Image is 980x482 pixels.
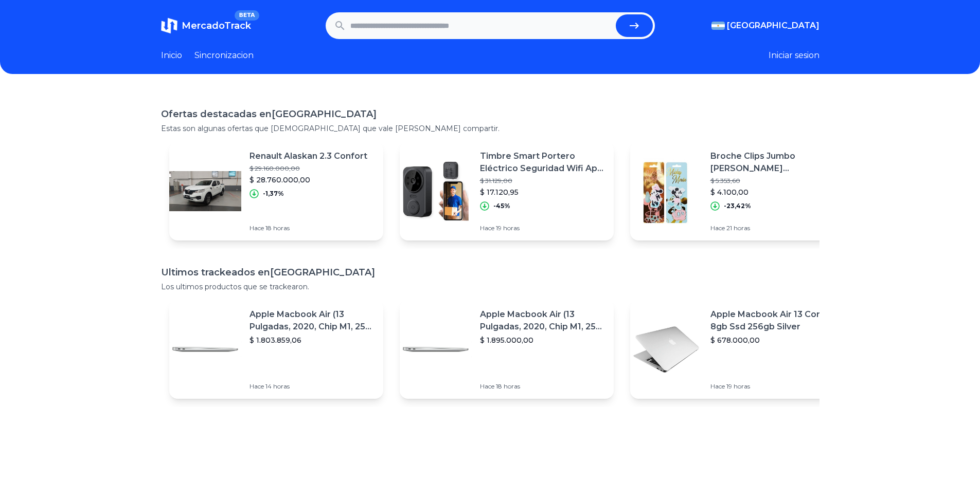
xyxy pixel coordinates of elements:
[400,142,614,240] a: Featured imageTimbre Smart Portero Eléctrico Seguridad Wifi App Cámara$ 31.129,00$ 17.120,95-45%H...
[630,313,702,385] img: Featured image
[161,282,819,292] p: Los ultimos productos que se trackearon.
[630,155,702,227] img: Featured image
[710,224,836,232] p: Hace 21 horas
[493,202,510,210] p: -45%
[727,20,819,32] span: [GEOGRAPHIC_DATA]
[194,49,254,62] a: Sincronizacion
[724,202,751,210] p: -23,42%
[161,17,251,34] a: MercadoTrackBETA
[250,335,375,345] p: $ 1.803.859,06
[710,150,836,175] p: Broche Clips Jumbo [PERSON_NAME] [PERSON_NAME] Mooving X Unid
[400,313,472,385] img: Featured image
[400,300,614,399] a: Featured imageApple Macbook Air (13 Pulgadas, 2020, Chip M1, 256 Gb De Ssd, 8 Gb De Ram) - Plata$...
[169,142,383,240] a: Featured imageRenault Alaskan 2.3 Confort$ 29.160.000,00$ 28.760.000,00-1,37%Hace 18 horas
[161,49,182,62] a: Inicio
[250,175,367,185] p: $ 28.760.000,00
[250,382,375,391] p: Hace 14 horas
[161,123,819,134] p: Estas son algunas ofertas que [DEMOGRAPHIC_DATA] que vale [PERSON_NAME] compartir.
[169,313,241,385] img: Featured image
[769,49,819,62] button: Iniciar sesion
[710,382,836,391] p: Hace 19 horas
[630,142,844,240] a: Featured imageBroche Clips Jumbo [PERSON_NAME] [PERSON_NAME] Mooving X Unid$ 5.353,60$ 4.100,00-2...
[711,22,725,30] img: Argentina
[480,187,605,197] p: $ 17.120,95
[711,20,819,32] button: [GEOGRAPHIC_DATA]
[169,155,241,227] img: Featured image
[480,335,605,345] p: $ 1.895.000,00
[710,308,836,333] p: Apple Macbook Air 13 Core I5 8gb Ssd 256gb Silver
[710,187,836,197] p: $ 4.100,00
[263,190,284,198] p: -1,37%
[161,17,177,34] img: MercadoTrack
[161,265,819,280] h1: Ultimos trackeados en [GEOGRAPHIC_DATA]
[250,164,367,173] p: $ 29.160.000,00
[182,20,251,31] span: MercadoTrack
[480,308,605,333] p: Apple Macbook Air (13 Pulgadas, 2020, Chip M1, 256 Gb De Ssd, 8 Gb De Ram) - Plata
[250,308,375,333] p: Apple Macbook Air (13 Pulgadas, 2020, Chip M1, 256 Gb De Ssd, 8 Gb De Ram) - Plata
[480,177,605,185] p: $ 31.129,00
[710,335,836,345] p: $ 678.000,00
[710,177,836,185] p: $ 5.353,60
[480,224,605,232] p: Hace 19 horas
[250,224,367,232] p: Hace 18 horas
[630,300,844,399] a: Featured imageApple Macbook Air 13 Core I5 8gb Ssd 256gb Silver$ 678.000,00Hace 19 horas
[480,382,605,391] p: Hace 18 horas
[161,107,819,121] h1: Ofertas destacadas en [GEOGRAPHIC_DATA]
[169,300,383,399] a: Featured imageApple Macbook Air (13 Pulgadas, 2020, Chip M1, 256 Gb De Ssd, 8 Gb De Ram) - Plata$...
[480,150,605,175] p: Timbre Smart Portero Eléctrico Seguridad Wifi App Cámara
[250,150,367,162] p: Renault Alaskan 2.3 Confort
[400,155,472,227] img: Featured image
[235,10,259,21] span: BETA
